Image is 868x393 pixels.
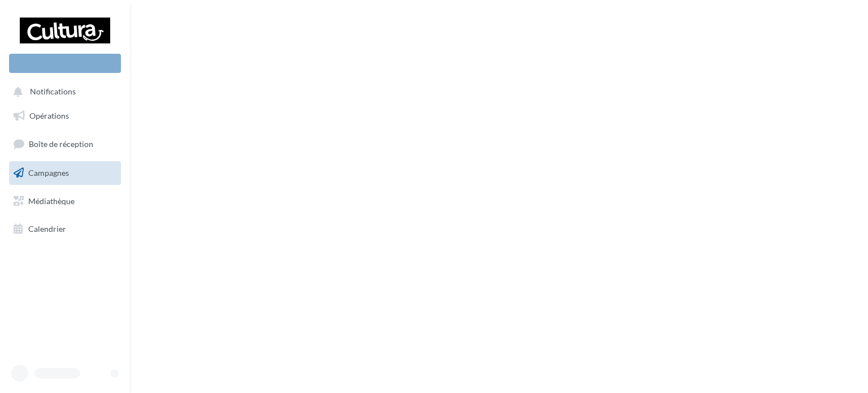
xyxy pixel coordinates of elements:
a: Boîte de réception [7,132,123,156]
span: Boîte de réception [29,139,93,149]
div: Nouvelle campagne [9,54,121,73]
span: Calendrier [28,224,66,234]
a: Opérations [7,104,123,128]
a: Campagnes [7,161,123,185]
span: Notifications [30,87,76,97]
span: Opérations [29,111,69,120]
span: Campagnes [28,168,69,178]
span: Médiathèque [28,196,75,205]
a: Calendrier [7,217,123,241]
a: Médiathèque [7,189,123,213]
